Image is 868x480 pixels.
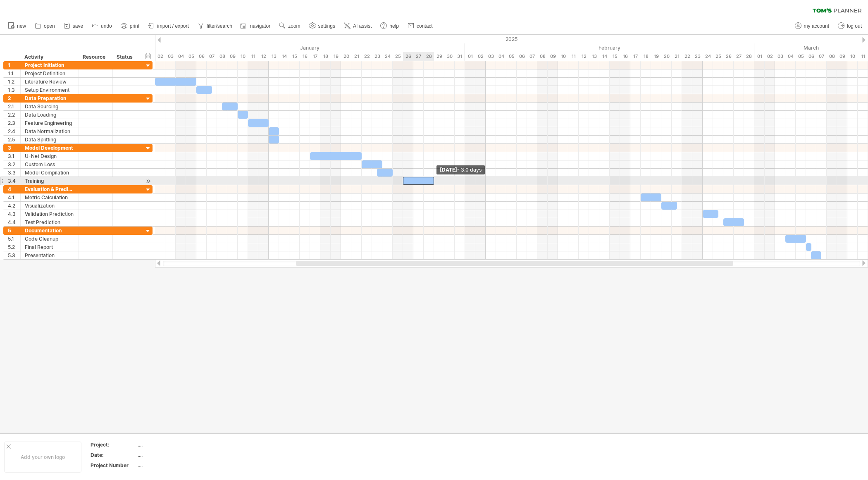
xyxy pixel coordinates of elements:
[434,52,444,61] div: Wednesday, 29 January 2025
[25,210,74,218] div: Validation Prediction
[816,52,827,61] div: Friday, 7 March 2025
[277,21,303,31] a: zoom
[506,52,517,61] div: Wednesday, 5 February 2025
[145,43,465,52] div: January 2025
[457,167,482,173] span: - 3.0 days
[8,185,20,193] div: 4
[25,160,74,168] div: Custom Loss
[599,52,610,61] div: Friday, 14 February 2025
[8,78,20,86] div: 1.2
[91,451,136,459] div: Date:
[25,86,74,94] div: Setup Environment
[8,193,20,201] div: 4.1
[465,52,475,61] div: Saturday, 1 February 2025
[25,127,74,135] div: Data Normalization
[300,52,310,61] div: Thursday, 16 January 2025
[837,52,847,61] div: Sunday, 9 March 2025
[8,94,20,102] div: 2
[250,23,270,29] span: navigator
[858,52,868,61] div: Tuesday, 11 March 2025
[8,119,20,127] div: 2.3
[405,21,435,31] a: contact
[847,23,862,29] span: log out
[331,52,341,61] div: Sunday, 19 January 2025
[496,52,506,61] div: Tuesday, 4 February 2025
[248,52,258,61] div: Saturday, 11 January 2025
[475,52,486,61] div: Sunday, 2 February 2025
[6,21,29,31] a: new
[25,251,74,259] div: Presentation
[517,52,527,61] div: Thursday, 6 February 2025
[25,144,74,152] div: Model Development
[537,52,548,61] div: Saturday, 8 February 2025
[630,52,641,61] div: Monday, 17 February 2025
[393,52,403,61] div: Saturday, 25 January 2025
[389,23,399,29] span: help
[8,218,20,226] div: 4.4
[8,243,20,251] div: 5.2
[8,227,20,234] div: 5
[417,23,433,29] span: contact
[217,52,227,61] div: Wednesday, 8 January 2025
[486,52,496,61] div: Monday, 3 February 2025
[239,21,273,31] a: navigator
[8,86,20,94] div: 1.3
[8,152,20,160] div: 3.1
[25,227,74,234] div: Documentation
[144,177,152,186] div: scroll to activity
[378,21,401,31] a: help
[651,52,661,61] div: Wednesday, 19 February 2025
[44,23,55,29] span: open
[91,441,136,448] div: Project:
[117,53,135,61] div: Status
[827,52,837,61] div: Saturday, 8 March 2025
[25,193,74,201] div: Metric Calculation
[25,136,74,143] div: Data Splitting
[465,43,754,52] div: February 2025
[25,243,74,251] div: Final Report
[25,202,74,210] div: Visualization
[73,23,83,29] span: save
[8,210,20,218] div: 4.3
[25,61,74,69] div: Project Initiation
[527,52,537,61] div: Friday, 7 February 2025
[641,52,651,61] div: Tuesday, 18 February 2025
[734,52,744,61] div: Thursday, 27 February 2025
[403,52,413,61] div: Sunday, 26 January 2025
[25,94,74,102] div: Data Preparation
[8,235,20,243] div: 5.1
[62,21,86,31] a: save
[130,23,139,29] span: print
[186,52,196,61] div: Sunday, 5 January 2025
[238,52,248,61] div: Friday, 10 January 2025
[351,52,362,61] div: Tuesday, 21 January 2025
[424,52,434,61] div: Tuesday, 28 January 2025
[341,52,351,61] div: Monday, 20 January 2025
[25,218,74,226] div: Test Prediction
[713,52,723,61] div: Tuesday, 25 February 2025
[196,52,207,61] div: Monday, 6 January 2025
[703,52,713,61] div: Monday, 24 February 2025
[25,119,74,127] div: Feature Engineering
[155,52,165,61] div: Thursday, 2 January 2025
[682,52,692,61] div: Saturday, 22 February 2025
[8,111,20,119] div: 2.2
[796,52,806,61] div: Wednesday, 5 March 2025
[269,52,279,61] div: Monday, 13 January 2025
[138,462,207,469] div: ....
[610,52,620,61] div: Saturday, 15 February 2025
[8,127,20,135] div: 2.4
[165,52,176,61] div: Friday, 3 January 2025
[227,52,238,61] div: Thursday, 9 January 2025
[353,23,372,29] span: AI assist
[579,52,589,61] div: Wednesday, 12 February 2025
[307,21,338,31] a: settings
[25,177,74,185] div: Training
[455,52,465,61] div: Friday, 31 January 2025
[589,52,599,61] div: Thursday, 13 February 2025
[196,21,235,31] a: filter/search
[661,52,672,61] div: Thursday, 20 February 2025
[372,52,382,61] div: Thursday, 23 January 2025
[8,144,20,152] div: 3
[289,52,300,61] div: Wednesday, 15 January 2025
